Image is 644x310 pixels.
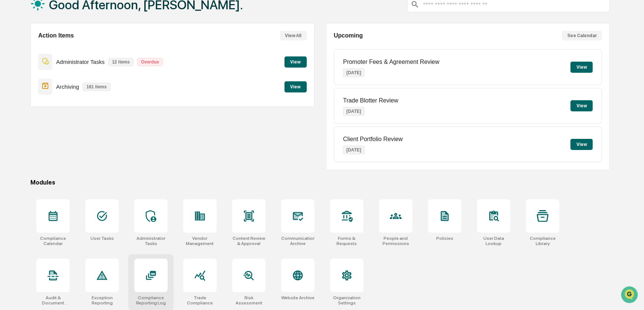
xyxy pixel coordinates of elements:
div: Compliance Library [526,236,559,246]
p: Administrator Tasks [56,59,105,65]
p: 12 items [108,58,134,66]
p: Client Portfolio Review [343,136,403,143]
div: User Data Lookup [477,236,510,246]
div: Compliance Calendar [36,236,70,246]
div: 🖐️ [7,94,13,100]
a: View [285,58,307,65]
div: Trade Compliance [183,295,217,306]
a: 🗄️Attestations [51,91,95,104]
button: View [285,56,307,68]
span: Attestations [61,94,92,101]
p: [DATE] [343,107,365,116]
button: View [571,100,593,111]
div: Policies [436,236,453,241]
div: Organization Settings [330,295,364,306]
p: [DATE] [343,68,365,77]
div: Website Archive [281,295,315,300]
div: Risk Assessment [232,295,266,306]
button: View All [280,31,307,40]
span: Preclearance [15,94,48,101]
span: Pylon [74,126,90,131]
a: 🔎Data Lookup [4,105,50,118]
a: Powered byPylon [52,125,90,131]
button: View [285,81,307,92]
img: 1746055101610-c473b297-6a78-478c-a979-82029cc54cd1 [7,57,21,70]
button: See Calendar [562,31,602,40]
div: Content Review & Approval [232,236,266,246]
div: Forms & Requests [330,236,364,246]
div: People and Permissions [379,236,413,246]
div: Modules [30,179,610,186]
p: How can we help? [7,16,135,27]
p: Archiving [56,84,79,90]
div: 🔎 [7,108,13,114]
a: View [285,83,307,90]
a: 🖐️Preclearance [4,91,51,104]
p: Trade Blotter Review [343,97,398,104]
span: Data Lookup [15,108,47,115]
div: User Tasks [91,236,114,241]
h2: Action Items [38,32,74,39]
div: Compliance Reporting Log [134,295,168,306]
div: Audit & Document Logs [36,295,70,306]
div: Exception Reporting [85,295,119,306]
p: 161 items [83,83,111,91]
button: View [571,62,593,73]
div: Administrator Tasks [134,236,168,246]
p: [DATE] [343,146,365,154]
div: Start new chat [25,57,122,64]
p: Promoter Fees & Agreement Review [343,59,440,65]
p: Overdue [137,58,163,66]
div: 🗄️ [54,94,60,100]
iframe: Open customer support [620,285,640,306]
div: Communications Archive [281,236,315,246]
button: Start new chat [126,59,135,68]
button: View [571,139,593,150]
div: Vendor Management [183,236,217,246]
h2: Upcoming [334,32,363,39]
div: We're available if you need us! [25,64,94,70]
